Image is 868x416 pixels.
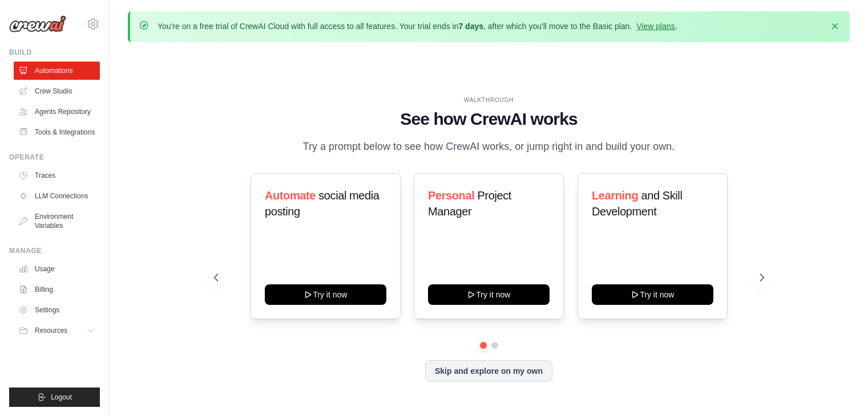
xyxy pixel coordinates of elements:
[35,326,67,335] span: Resources
[14,260,100,278] a: Usage
[14,207,100,235] a: Environment Variables
[51,393,72,402] span: Logout
[425,360,552,382] button: Skip and explore on my own
[265,189,316,202] span: Automate
[214,109,764,129] h1: See how CrewAI works
[636,22,675,31] a: View plans
[265,284,386,305] button: Try it now
[9,48,100,57] div: Build
[592,189,638,202] span: Learning
[14,187,100,205] a: LLM Connections
[297,138,681,155] p: Try a prompt below to see how CrewAI works, or jump right in and build your own.
[592,284,713,305] button: Try it now
[158,21,677,32] p: You're on a free trial of CrewAI Cloud with full access to all features. Your trial ends in , aft...
[14,166,100,185] a: Traces
[458,22,483,31] strong: 7 days
[9,15,66,32] img: Logo
[428,189,474,202] span: Personal
[265,189,380,218] span: social media posting
[9,153,100,162] div: Operate
[14,82,100,100] a: Crew Studio
[9,388,100,407] button: Logout
[592,189,682,218] span: and Skill Development
[14,62,100,80] a: Automations
[9,246,100,255] div: Manage
[14,103,100,121] a: Agents Repository
[14,280,100,299] a: Billing
[14,123,100,141] a: Tools & Integrations
[14,321,100,340] button: Resources
[14,301,100,319] a: Settings
[214,96,764,104] div: WALKTHROUGH
[428,284,550,305] button: Try it now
